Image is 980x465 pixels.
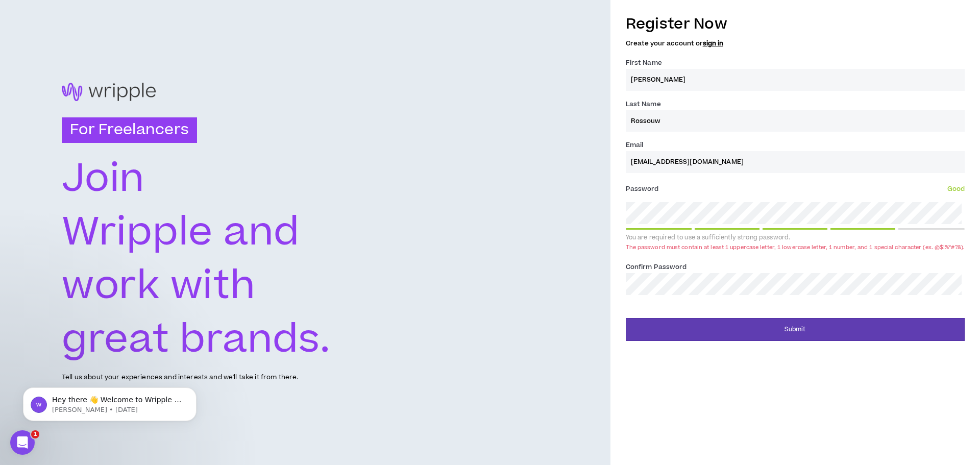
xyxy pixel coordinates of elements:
text: Wripple and [62,205,300,260]
h3: Register Now [626,13,965,35]
span: 1 [31,430,39,438]
label: Confirm Password [626,259,687,275]
div: You are required to use a sufficiently strong password. [626,234,965,242]
text: Join [62,151,145,207]
iframe: Intercom notifications message [8,366,212,437]
label: Last Name [626,96,661,112]
label: First Name [626,55,662,71]
input: First name [626,69,965,91]
text: great brands. [62,311,330,367]
text: work with [62,258,256,314]
button: Submit [626,318,965,341]
input: Enter Email [626,151,965,173]
div: The password must contain at least 1 uppercase letter, 1 lowercase letter, 1 number, and 1 specia... [626,243,965,251]
a: sign in [703,39,723,48]
span: Good [947,184,965,193]
input: Last name [626,110,965,132]
h5: Create your account or [626,40,965,47]
iframe: Intercom live chat [10,430,35,455]
h3: For Freelancers [62,117,197,143]
span: Password [626,184,659,193]
label: Email [626,137,644,153]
